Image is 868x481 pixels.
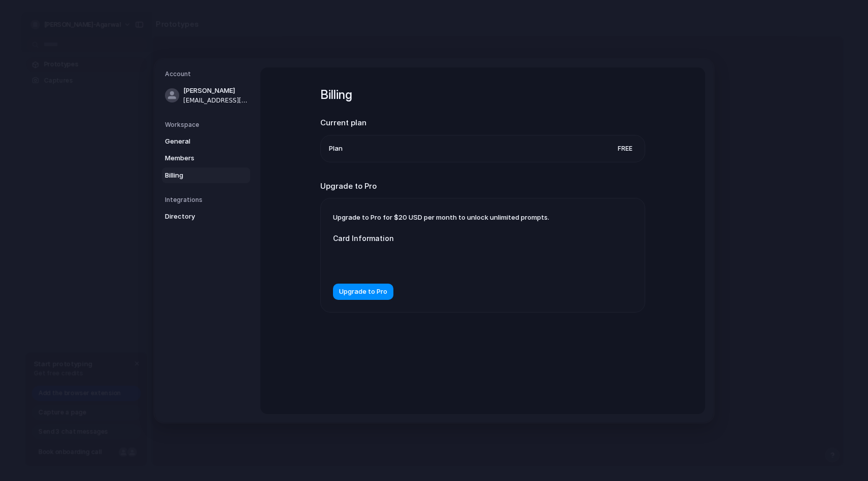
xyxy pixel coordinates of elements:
a: Directory [162,209,250,225]
span: Free [614,143,637,153]
h5: Workspace [165,120,250,129]
span: Directory [165,212,230,222]
a: General [162,133,250,149]
span: Plan [329,143,343,153]
h1: Billing [320,86,645,104]
a: Members [162,150,250,166]
span: Upgrade to Pro [339,287,387,297]
a: [PERSON_NAME][EMAIL_ADDRESS][DOMAIN_NAME] [162,83,250,108]
h2: Current plan [320,117,645,129]
span: Members [165,153,230,163]
button: Upgrade to Pro [333,284,393,300]
span: Upgrade to Pro for $20 USD per month to unlock unlimited prompts. [333,213,549,221]
iframe: Secure payment input frame [341,256,528,265]
span: General [165,136,230,146]
h5: Integrations [165,195,250,204]
h2: Upgrade to Pro [320,180,645,192]
span: Billing [165,170,230,180]
span: [EMAIL_ADDRESS][DOMAIN_NAME] [183,95,248,105]
h5: Account [165,70,250,79]
span: [PERSON_NAME] [183,86,248,96]
a: Billing [162,167,250,183]
label: Card Information [333,233,536,244]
